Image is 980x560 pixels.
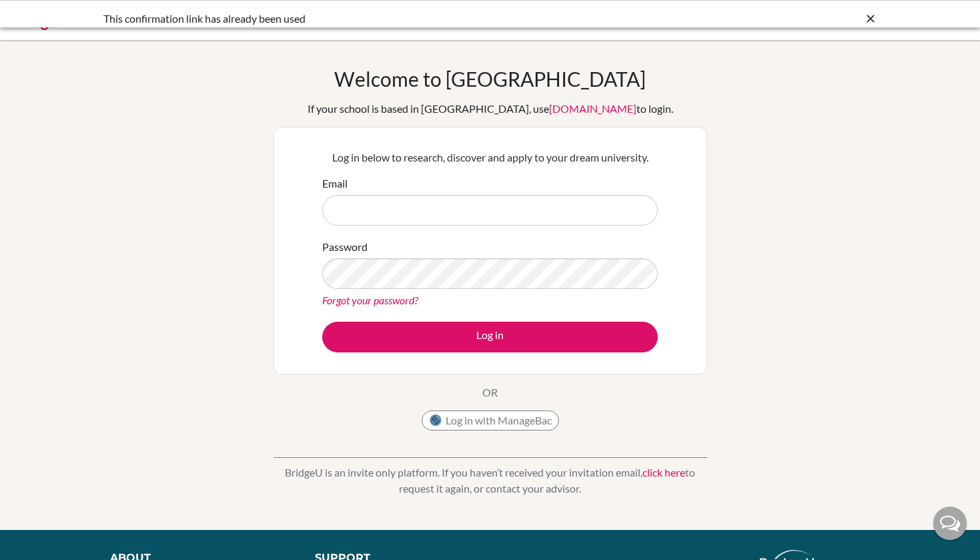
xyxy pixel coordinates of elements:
h1: Welcome to [GEOGRAPHIC_DATA] [334,67,646,91]
button: Log in with ManageBac [422,410,559,431]
a: Forgot your password? [322,294,418,306]
p: OR [482,384,498,400]
button: Log in [322,322,658,352]
label: Password [322,239,368,255]
p: BridgeU is an invite only platform. If you haven’t received your invitation email, to request it ... [274,465,707,497]
div: If your school is based in [GEOGRAPHIC_DATA], use to login. [308,101,673,117]
a: [DOMAIN_NAME] [549,102,636,115]
div: This confirmation link has already been used [103,11,677,27]
label: Email [322,176,348,192]
a: click here [642,466,685,479]
p: Log in below to research, discover and apply to your dream university. [322,150,658,166]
